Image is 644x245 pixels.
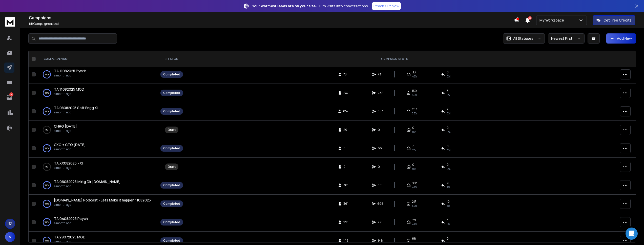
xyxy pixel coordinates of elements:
[54,147,86,151] p: a month ago
[412,144,414,148] span: 7
[45,109,49,114] p: 100 %
[343,183,348,187] span: 361
[343,128,348,132] span: 29
[447,148,450,152] span: 0 %
[54,161,83,166] a: TA XX082025 - XI
[412,148,416,152] span: 11 %
[54,221,88,225] p: a month ago
[378,72,383,76] span: 73
[38,84,157,102] td: 100%TA 11082025 MGDa month ago
[5,17,15,27] img: logo
[252,4,316,8] strong: Your warmest leads are on your site
[54,166,83,170] p: a month ago
[343,239,348,243] span: 148
[412,163,414,167] span: 0
[163,109,180,113] div: Completed
[38,51,157,67] th: CAMPAIGN NAME
[343,109,348,113] span: 657
[5,232,15,242] button: V
[447,200,450,204] span: 10
[412,89,417,93] span: 139
[447,185,450,189] span: 2 %
[45,72,49,77] p: 100 %
[412,126,414,130] span: 0
[168,165,176,169] div: Draft
[378,220,383,224] span: 291
[447,70,449,74] span: 0
[593,15,635,25] button: Get Free Credits
[45,146,49,151] p: 100 %
[412,70,416,74] span: 33
[54,68,86,73] span: TA 11082025 Pysch
[412,204,417,208] span: 59 %
[54,235,86,239] span: TA 29072025 MGD
[447,222,450,226] span: 1 %
[412,130,416,134] span: 0%
[447,93,450,97] span: 1 %
[343,146,348,150] span: 0
[38,158,157,176] td: 0%TA XX082025 - XIa month ago
[447,167,450,171] span: 0%
[378,128,383,132] span: 0
[378,183,383,187] span: 361
[377,202,383,206] span: 698
[168,128,176,132] div: Draft
[45,238,49,243] p: 100 %
[163,239,180,243] div: Completed
[412,241,417,245] span: 46 %
[343,165,348,169] span: 0
[163,72,180,76] div: Completed
[447,204,450,208] span: 3 %
[447,181,449,185] span: 9
[54,179,121,184] a: TA 06082025 Mktg Dir [DOMAIN_NAME]
[604,18,632,23] p: Get Free Credits
[447,237,449,241] span: 0
[412,218,416,222] span: 121
[447,163,449,167] span: 0
[54,110,98,114] p: a month ago
[378,239,383,243] span: 148
[539,18,566,23] p: My Workspace
[447,74,450,78] span: 0 %
[54,198,151,203] a: [DOMAIN_NAME] Podcast - Lets Make it happen 11082025
[46,164,48,169] p: 0 %
[412,181,417,185] span: 168
[46,127,48,132] p: 0 %
[372,2,401,10] a: Reach Out Now
[412,237,416,241] span: 68
[447,111,450,115] span: 0 %
[38,176,157,195] td: 100%TA 06082025 Mktg Dir [DOMAIN_NAME]a month ago
[163,220,180,224] div: Completed
[447,241,450,245] span: 0 %
[38,121,157,139] td: 0%CHRO [DATE]a month ago
[447,130,450,134] span: 0%
[29,22,514,26] p: Campaigns added
[38,65,157,84] td: 100%TA 11082025 Pyscha month ago
[38,213,157,232] td: 100%TA 04082025 Psycha month ago
[54,198,151,202] span: [DOMAIN_NAME] Podcast - Lets Make it happen 11082025
[54,179,121,184] span: TA 06082025 Mktg Dir [DOMAIN_NAME]
[378,91,383,95] span: 237
[54,216,88,221] a: TA 04082025 Psych
[54,161,83,166] span: TA XX082025 - XI
[412,222,417,226] span: 42 %
[412,74,417,78] span: 45 %
[38,102,157,121] td: 100%TA 08082025 Soft Engg XIa month ago
[373,4,399,9] p: Reach Out Now
[54,142,86,147] a: CXO + CTO [DATE]
[378,165,383,169] span: 0
[412,185,417,189] span: 47 %
[54,87,84,92] span: TA 11082025 MGD
[343,72,348,76] span: 73
[378,146,383,150] span: 66
[163,91,180,95] div: Completed
[252,4,368,9] p: – Turn visits into conversations
[54,73,86,77] p: a month ago
[548,33,585,44] button: Newest First
[45,183,49,188] p: 100 %
[4,92,14,103] a: 36
[54,105,98,110] span: TA 08082025 Soft Engg XI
